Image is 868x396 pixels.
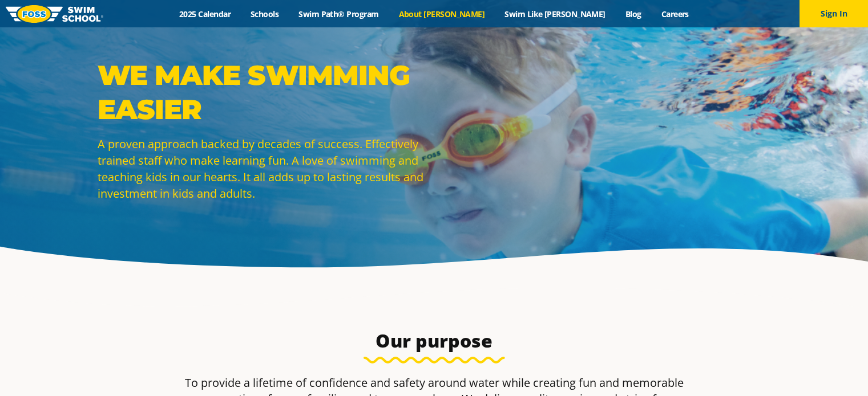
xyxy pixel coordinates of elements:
[6,5,103,23] img: FOSS Swim School Logo
[165,329,704,352] h3: Our purpose
[615,9,651,19] a: Blog
[389,9,495,19] a: About [PERSON_NAME]
[651,9,699,19] a: Careers
[98,136,429,202] p: A proven approach backed by decades of success. Effectively trained staff who make learning fun. ...
[98,58,429,126] p: WE MAKE SWIMMING EASIER
[169,9,241,19] a: 2025 Calendar
[495,9,616,19] a: Swim Like [PERSON_NAME]
[241,9,289,19] a: Schools
[289,9,389,19] a: Swim Path® Program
